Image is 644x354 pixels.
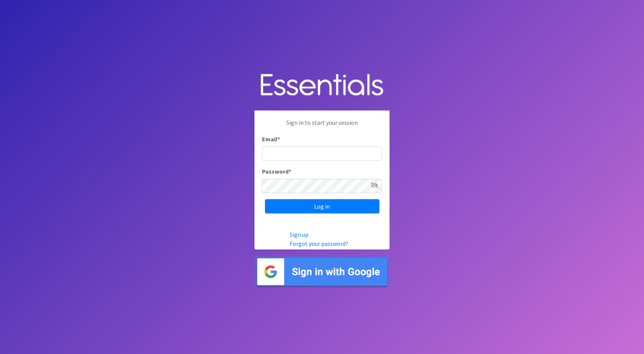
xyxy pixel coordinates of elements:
img: Sign in with Google [254,256,390,288]
abbr: required [277,135,280,143]
img: Human Essentials [254,66,390,105]
label: Email [262,135,280,144]
label: Password [262,167,291,176]
a: Sign up [290,231,308,238]
input: Log in [265,199,379,213]
p: Sign in to start your session [262,118,382,135]
abbr: required [289,168,291,175]
a: Forgot your password? [290,240,348,247]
